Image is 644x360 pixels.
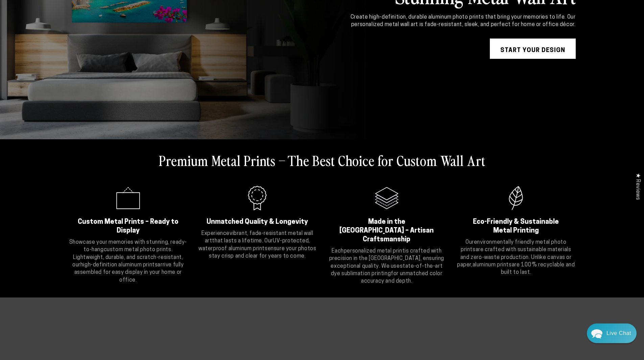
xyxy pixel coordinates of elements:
strong: UV-protected, waterproof aluminum prints [198,238,310,251]
div: Chat widget toggle [587,323,637,343]
p: Showcase your memories with stunning, ready-to-hang . Lightweight, durable, and scratch-resistant... [69,239,188,284]
p: Experience that lasts a lifetime. Our ensure your photos stay crisp and clear for years to come. [198,230,317,260]
strong: environmentally friendly metal photo prints [461,240,566,253]
a: START YOUR DESIGN [490,39,576,59]
h2: Custom Metal Prints – Ready to Display [77,218,180,235]
strong: aluminum prints [473,262,512,268]
h2: Eco-Friendly & Sustainable Metal Printing [465,218,567,235]
h2: Made in the [GEOGRAPHIC_DATA] – Artisan Craftsmanship [336,218,438,244]
p: Each is crafted with precision in the [GEOGRAPHIC_DATA], ensuring exceptional quality. We use for... [327,247,447,285]
strong: state-of-the-art dye sublimation printing [331,264,443,277]
div: Contact Us Directly [606,323,631,343]
strong: vibrant, fade-resistant metal wall art [205,231,313,244]
p: Our are crafted with sustainable materials and zero-waste production. Unlike canvas or paper, are... [456,239,576,277]
h2: Premium Metal Prints – The Best Choice for Custom Wall Art [159,151,485,169]
strong: custom metal photo prints [104,247,171,253]
h2: Unmatched Quality & Longevity [206,218,309,226]
div: Click to open Judge.me floating reviews tab [631,168,644,205]
strong: personalized metal print [344,248,405,254]
strong: high-definition aluminum prints [80,262,158,268]
div: Create high-definition, durable aluminum photo prints that bring your memories to life. Our perso... [330,14,576,29]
